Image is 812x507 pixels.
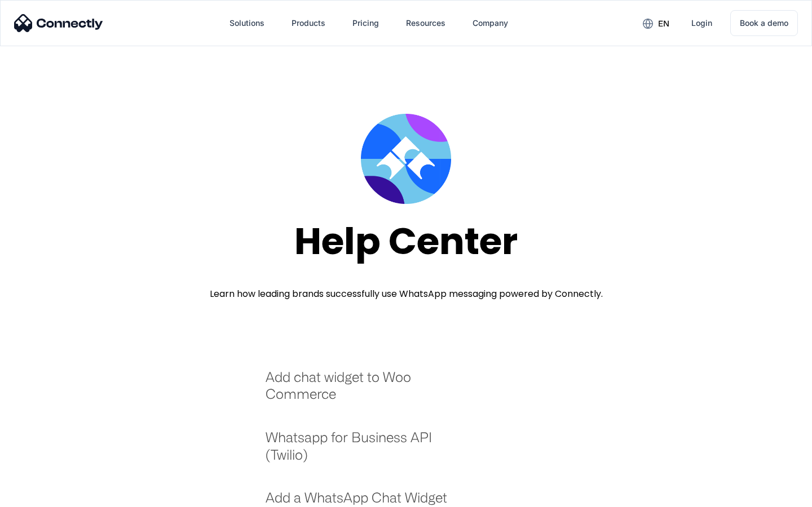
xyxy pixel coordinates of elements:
[292,15,325,31] div: Products
[658,16,669,32] div: en
[11,487,68,503] aside: Language selected: English
[682,10,721,37] a: Login
[352,15,379,31] div: Pricing
[266,368,462,414] a: Add chat widget to Woo Commerce
[266,429,462,474] a: Whatsapp for Business API (Twilio)
[406,15,445,31] div: Resources
[473,15,508,31] div: Company
[210,287,603,301] div: Learn how leading brands successfully use WhatsApp messaging powered by Connectly.
[294,221,518,262] div: Help Center
[23,487,68,503] ul: Language list
[14,14,103,32] img: Connectly Logo
[730,10,798,36] a: Book a demo
[343,10,388,37] a: Pricing
[691,15,712,31] div: Login
[230,15,264,31] div: Solutions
